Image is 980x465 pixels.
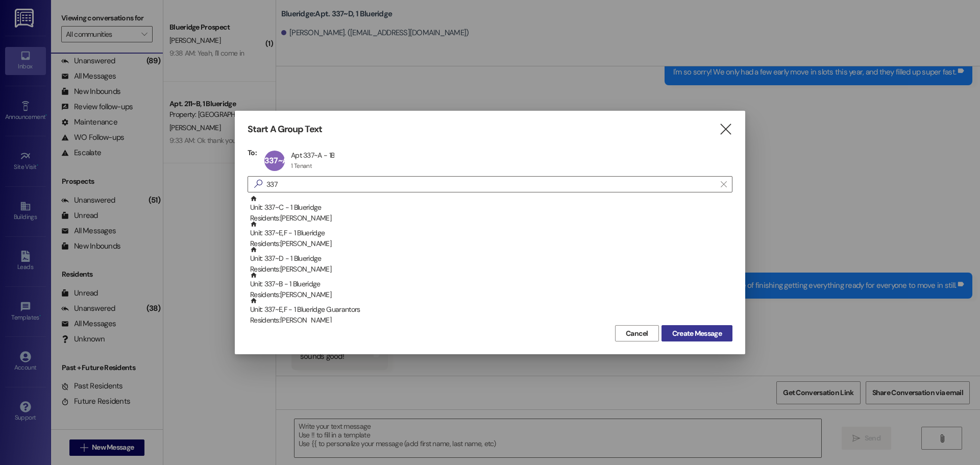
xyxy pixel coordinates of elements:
[250,213,732,224] div: Residents: [PERSON_NAME]
[250,315,732,326] div: Residents: [PERSON_NAME]
[721,180,726,188] i: 
[250,272,732,301] div: Unit: 337~B - 1 Blueridge
[248,124,322,135] h3: Start A Group Text
[626,328,648,339] span: Cancel
[250,289,732,300] div: Residents: [PERSON_NAME]
[248,195,732,221] div: Unit: 337~C - 1 BlueridgeResidents:[PERSON_NAME]
[291,151,334,160] div: Apt 337~A - 1B
[250,195,732,224] div: Unit: 337~C - 1 Blueridge
[248,272,732,297] div: Unit: 337~B - 1 BlueridgeResidents:[PERSON_NAME]
[250,238,732,249] div: Residents: [PERSON_NAME]
[250,297,732,326] div: Unit: 337~E,F - 1 Blueridge Guarantors
[661,325,732,341] button: Create Message
[248,297,732,323] div: Unit: 337~E,F - 1 Blueridge GuarantorsResidents:[PERSON_NAME]
[266,177,716,191] input: Search for any contact or apartment
[248,221,732,246] div: Unit: 337~E,F - 1 BlueridgeResidents:[PERSON_NAME]
[248,148,257,157] h3: To:
[672,328,722,339] span: Create Message
[250,264,732,275] div: Residents: [PERSON_NAME]
[248,246,732,272] div: Unit: 337~D - 1 BlueridgeResidents:[PERSON_NAME]
[716,177,732,192] button: Clear text
[615,325,659,341] button: Cancel
[250,246,732,275] div: Unit: 337~D - 1 Blueridge
[264,155,287,166] span: 337~A
[250,179,266,189] i: 
[291,162,312,170] div: 1 Tenant
[250,221,732,250] div: Unit: 337~E,F - 1 Blueridge
[719,124,732,135] i: 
